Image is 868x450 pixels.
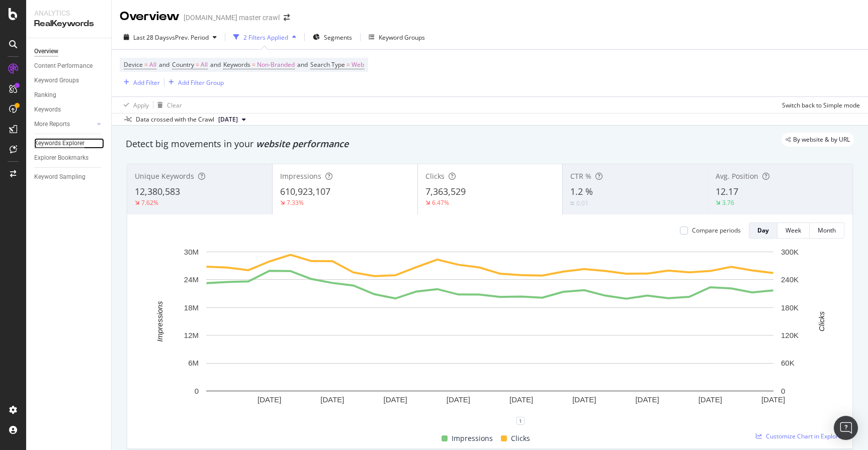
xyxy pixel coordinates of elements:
[133,78,160,87] div: Add Filter
[781,331,799,340] text: 120K
[34,18,103,30] div: RealKeywords
[34,104,61,115] div: Keywords
[781,387,785,395] text: 0
[210,60,221,69] span: and
[34,61,104,71] a: Content Performance
[793,137,850,143] span: By website & by URL
[34,8,103,18] div: Analytics
[164,76,224,88] button: Add Filter Group
[509,395,533,404] text: [DATE]
[243,33,288,42] div: 2 Filters Applied
[178,78,224,87] div: Add Filter Group
[425,185,466,197] span: 7,363,529
[172,60,194,69] span: Country
[34,90,56,100] div: Ranking
[141,198,158,207] div: 7.62%
[201,58,208,72] span: All
[257,395,281,404] text: [DATE]
[786,226,801,235] div: Week
[196,60,199,69] span: =
[188,359,199,367] text: 6M
[781,359,795,367] text: 60K
[766,432,844,440] span: Customize Chart in Explorer
[572,395,596,404] text: [DATE]
[135,185,180,197] span: 12,380,583
[782,101,860,109] div: Switch back to Simple mode
[447,395,470,404] text: [DATE]
[124,60,143,69] span: Device
[184,303,199,312] text: 18M
[214,114,250,126] button: [DATE]
[810,222,844,239] button: Month
[34,153,89,163] div: Explorer Bookmarks
[34,119,70,130] div: More Reports
[184,331,199,340] text: 12M
[297,60,308,69] span: and
[309,29,356,45] button: Segments
[184,275,199,284] text: 24M
[635,395,659,404] text: [DATE]
[218,115,238,124] span: 2025 Sep. 29th
[346,60,350,69] span: =
[120,76,160,88] button: Add Filter
[777,222,810,239] button: Week
[384,395,407,404] text: [DATE]
[782,133,854,147] div: legacy label
[34,75,79,86] div: Keyword Groups
[34,90,104,100] a: Ranking
[34,46,104,57] a: Overview
[159,60,169,69] span: and
[153,97,182,113] button: Clear
[452,432,493,444] span: Impressions
[34,153,104,163] a: Explorer Bookmarks
[324,33,352,42] span: Segments
[516,417,525,425] div: 1
[34,172,85,182] div: Keyword Sampling
[818,226,836,235] div: Month
[136,115,214,124] div: Data crossed with the Crawl
[169,33,209,42] span: vs Prev. Period
[570,202,574,205] img: Equal
[834,416,858,440] div: Open Intercom Messenger
[284,14,290,21] div: arrow-right-arrow-left
[34,104,104,115] a: Keywords
[34,75,104,86] a: Keyword Groups
[570,171,591,181] span: CTR %
[379,33,425,42] div: Keyword Groups
[781,303,799,312] text: 180K
[257,58,295,72] span: Non-Branded
[223,60,250,69] span: Keywords
[310,60,345,69] span: Search Type
[280,171,321,181] span: Impressions
[133,101,149,109] div: Apply
[781,275,799,284] text: 240K
[252,60,255,69] span: =
[749,222,777,239] button: Day
[699,395,722,404] text: [DATE]
[692,226,741,235] div: Compare periods
[184,13,280,23] div: [DOMAIN_NAME] master crawl
[120,97,149,113] button: Apply
[167,101,182,109] div: Clear
[133,33,169,42] span: Last 28 Days
[120,29,221,45] button: Last 28 DaysvsPrev. Period
[778,97,860,113] button: Switch back to Simple mode
[320,395,344,404] text: [DATE]
[716,171,758,181] span: Avg. Position
[576,199,588,207] div: 0.01
[365,29,429,45] button: Keyword Groups
[570,185,593,197] span: 1.2 %
[781,248,799,256] text: 300K
[716,185,738,197] span: 12.17
[184,248,199,256] text: 30M
[432,198,449,207] div: 6.47%
[135,247,844,421] svg: A chart.
[761,395,785,404] text: [DATE]
[511,432,530,444] span: Clicks
[144,60,148,69] span: =
[756,432,844,440] a: Customize Chart in Explorer
[135,171,194,181] span: Unique Keywords
[425,171,445,181] span: Clicks
[757,226,769,235] div: Day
